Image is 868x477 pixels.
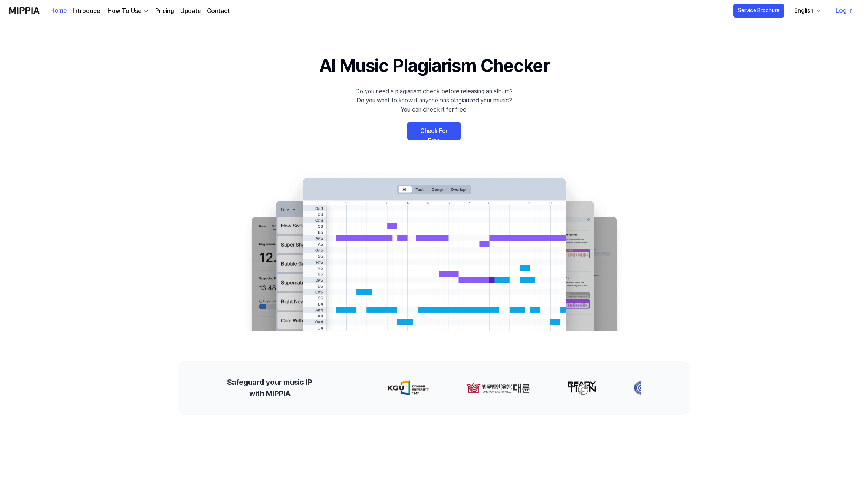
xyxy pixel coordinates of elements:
[788,3,826,18] button: English
[143,8,149,14] img: down
[180,6,201,16] a: Update
[566,380,596,395] img: partner-logo-2
[793,6,815,15] div: English
[464,380,530,395] img: partner-logo-1
[355,87,513,114] div: Do you need a plagiarism check before releasing an album? Do you want to know if anyone has plagi...
[236,171,632,331] img: main Image
[733,4,784,18] button: Service Brochure
[319,52,549,79] h1: AI Music Plagiarism Checker
[387,380,428,395] img: partner-logo-0
[106,6,149,16] button: How To Use
[155,6,174,16] a: Pricing
[227,376,312,399] h2: Safeguard your music IP with MIPPIA
[50,0,67,21] a: Home
[73,6,100,16] a: Introduce
[207,6,230,16] a: Contact
[407,122,461,140] a: Check For Free
[633,380,656,395] img: partner-logo-3
[106,6,143,16] div: How To Use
